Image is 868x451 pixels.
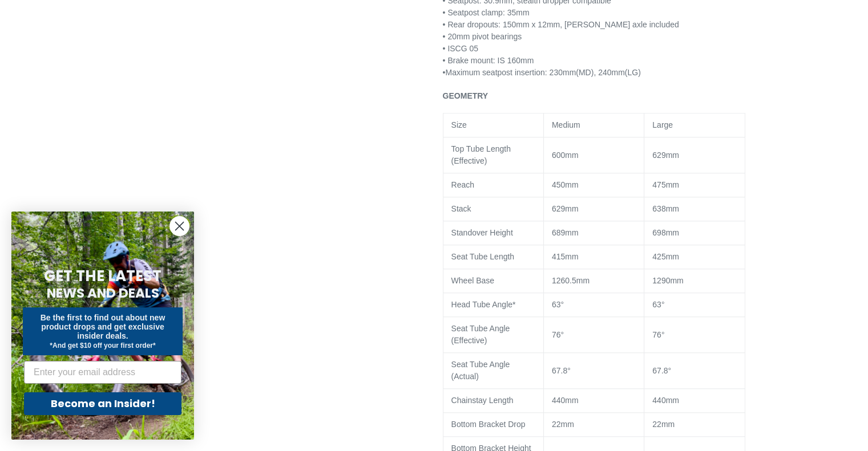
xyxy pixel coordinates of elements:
span: Be the first to find out about new product drops and get exclusive insider deals. [41,313,165,340]
span: Reach [451,180,474,189]
span: *And get $10 off your first order* [50,342,155,350]
span: 638mm [652,204,679,213]
span: 1290mm [652,276,683,285]
span: Medium [552,120,580,129]
span: Stack [451,204,471,213]
span: 63° [652,300,664,309]
span: 629mm [652,151,679,160]
span: Top Tube Length (Effective) [451,144,511,165]
span: Wheel Base [451,276,494,285]
span: 425mm [652,252,679,261]
span: 698mm [652,228,679,237]
span: 450mm [552,180,579,189]
button: Become an Insider! [24,392,181,415]
span: Seat Tube Length [451,252,515,261]
span: 440mm [552,396,579,405]
span: 22mm [652,420,675,429]
span: Maximum seatpost insertion: 230mm(MD), 240mm(LG) [445,68,640,77]
span: Size [451,120,467,129]
span: 689mm [552,228,579,237]
span: GET THE LATEST [44,266,162,286]
span: 415mm [552,252,579,261]
span: 440mm [652,396,679,405]
span: Seat Tube Angle (Actual) [451,360,510,381]
button: Close dialog [169,216,189,236]
span: 63° [552,300,564,309]
span: 22mm [552,420,574,429]
span: 76° [552,330,564,339]
span: 67.8° [552,366,571,375]
span: Chainstay Length [451,396,514,405]
span: 67.8° [652,366,671,375]
span: 600mm [552,151,579,160]
input: Enter your email address [24,361,181,384]
span: Bottom Bracket Drop [451,420,526,429]
span: Standover Height [451,228,513,237]
span: 76° [652,330,664,339]
span: 629mm [552,204,579,213]
span: 1260.5mm [552,276,590,285]
span: Head Tube Angle* [451,300,516,309]
strong: GEOMETRY [443,91,488,100]
span: Large [652,120,673,129]
span: 475mm [652,180,679,189]
span: Seat Tube Angle (Effective) [451,324,510,345]
span: NEWS AND DEALS [47,284,159,302]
